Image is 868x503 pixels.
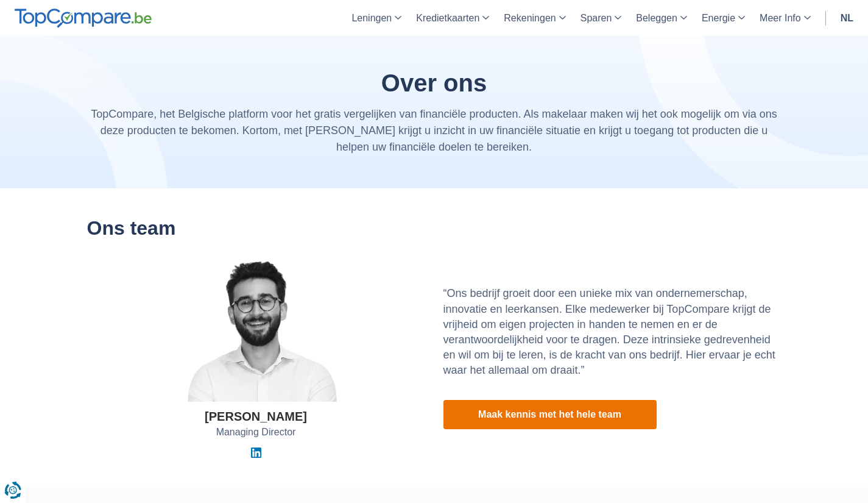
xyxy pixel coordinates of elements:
img: Elvedin Vejzovic [158,257,353,402]
img: TopCompare [15,9,152,28]
span: Managing Director [216,426,296,440]
a: Maak kennis met het hele team [443,400,657,429]
div: [PERSON_NAME] [205,408,307,426]
h1: Over ons [87,70,782,96]
p: TopCompare, het Belgische platform voor het gratis vergelijken van financiële producten. Als make... [87,106,782,155]
h2: Ons team [87,218,782,239]
p: “Ons bedrijf groeit door een unieke mix van ondernemerschap, innovatie en leerkansen. Elke medewe... [443,286,782,378]
img: Linkedin Elvedin Vejzovic [251,448,261,458]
